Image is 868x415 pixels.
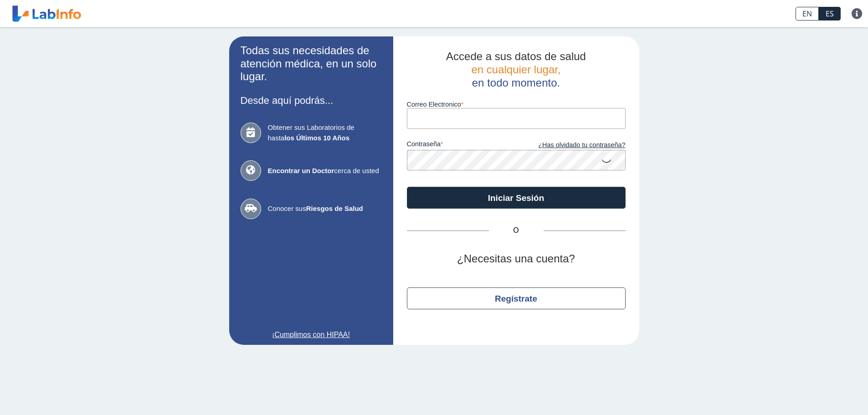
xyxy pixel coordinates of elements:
label: Correo Electronico [407,101,626,108]
span: Conocer sus [268,204,382,214]
a: EN [796,7,819,20]
h2: ¿Necesitas una cuenta? [407,252,626,266]
a: ¡Cumplimos con HIPAA! [241,329,382,340]
span: en cualquier lugar, [471,63,560,76]
h3: Desde aquí podrás... [241,95,382,106]
a: ¿Has olvidado tu contraseña? [516,140,626,150]
b: Riesgos de Salud [306,205,363,212]
a: ES [819,7,841,20]
span: en todo momento. [472,77,560,89]
button: Regístrate [407,287,626,309]
b: Encontrar un Doctor [268,167,334,174]
span: Obtener sus Laboratorios de hasta [268,123,382,143]
b: los Últimos 10 Años [284,134,349,142]
button: Iniciar Sesión [407,187,626,209]
h2: Todas sus necesidades de atención médica, en un solo lugar. [241,44,382,83]
span: Accede a sus datos de salud [446,50,586,62]
span: cerca de usted [268,166,382,176]
span: O [489,225,544,236]
label: contraseña [407,140,516,150]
